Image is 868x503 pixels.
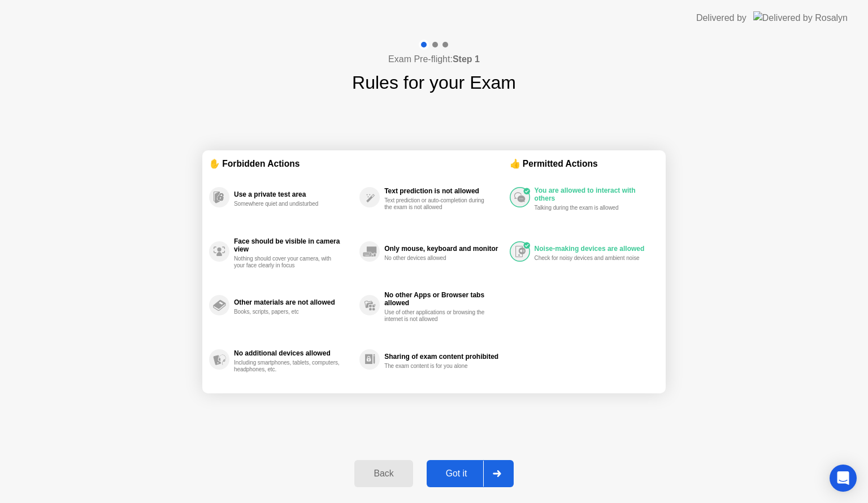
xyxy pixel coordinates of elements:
div: Use of other applications or browsing the internet is not allowed [384,309,491,323]
div: Check for noisy devices and ambient noise [535,255,641,262]
div: Back [358,469,409,479]
div: Somewhere quiet and undisturbed [234,201,341,207]
div: ✋ Forbidden Actions [209,157,510,170]
div: Other materials are not allowed [234,298,354,306]
button: Back [354,460,413,487]
div: Books, scripts, papers, etc [234,309,341,315]
div: Open Intercom Messenger [830,465,857,492]
div: Noise-making devices are allowed [535,245,653,253]
div: Only mouse, keyboard and monitor [384,245,504,253]
b: Step 1 [453,54,480,64]
div: 👍 Permitted Actions [510,157,659,170]
div: No other devices allowed [384,255,491,262]
div: Nothing should cover your camera, with your face clearly in focus [234,255,341,269]
div: No other Apps or Browser tabs allowed [384,291,504,307]
div: Sharing of exam content prohibited [384,353,504,361]
div: Face should be visible in camera view [234,237,354,253]
div: Use a private test area [234,190,354,198]
div: Including smartphones, tablets, computers, headphones, etc. [234,359,341,373]
div: You are allowed to interact with others [535,187,653,202]
button: Got it [427,460,514,487]
h1: Rules for your Exam [352,69,516,96]
div: Got it [430,469,483,479]
div: The exam content is for you alone [384,363,491,370]
div: Talking during the exam is allowed [535,205,641,211]
div: Text prediction is not allowed [384,187,504,195]
h4: Exam Pre-flight: [388,53,480,66]
div: Delivered by [696,11,747,25]
div: Text prediction or auto-completion during the exam is not allowed [384,197,491,211]
div: No additional devices allowed [234,349,354,357]
img: Delivered by Rosalyn [753,11,848,24]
